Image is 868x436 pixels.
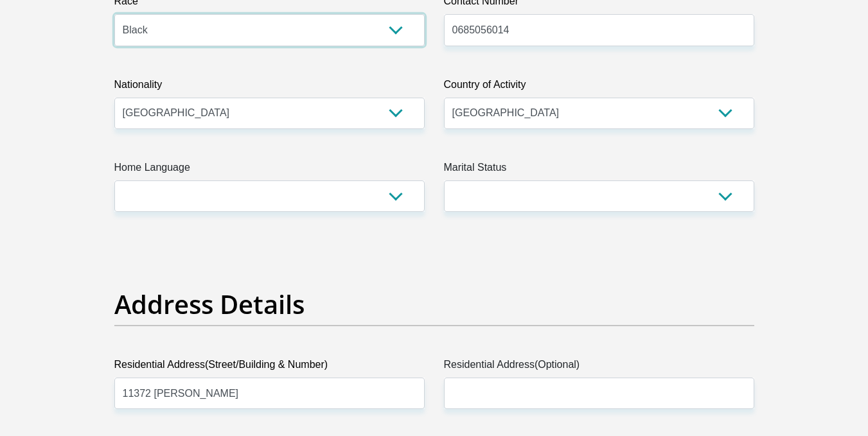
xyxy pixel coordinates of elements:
[444,378,754,409] input: Address line 2 (Optional)
[444,77,754,98] label: Country of Activity
[444,160,754,180] label: Marital Status
[444,14,754,46] input: Contact Number
[114,77,425,98] label: Nationality
[114,357,425,378] label: Residential Address(Street/Building & Number)
[444,357,754,378] label: Residential Address(Optional)
[114,160,425,180] label: Home Language
[114,378,425,409] input: Valid residential address
[114,289,754,320] h2: Address Details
